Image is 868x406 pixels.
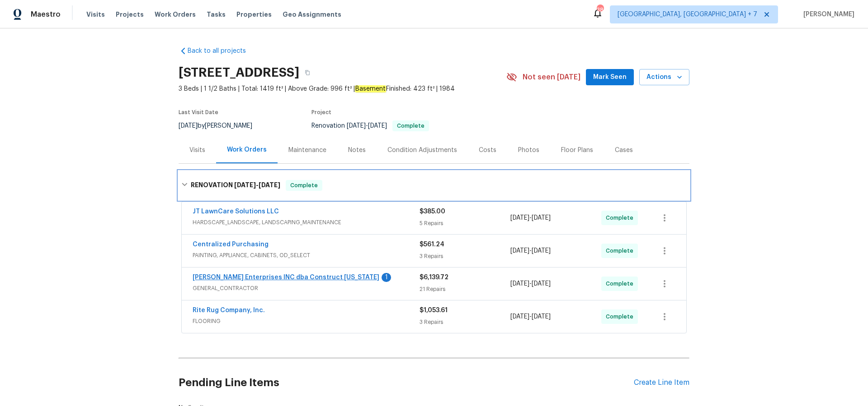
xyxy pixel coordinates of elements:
span: $1,053.61 [420,307,448,314]
a: Rite Rug Company, Inc. [193,307,265,314]
button: Copy Address [299,65,316,81]
span: Geo Assignments [283,10,341,19]
span: [DATE] [532,215,551,221]
span: [DATE] [510,215,529,221]
div: Notes [348,146,366,155]
span: - [510,246,551,255]
span: 3 Beds | 1 1/2 Baths | Total: 1419 ft² | Above Grade: 996 ft² | Finished: 423 ft² | 1984 [179,84,506,93]
span: Work Orders [155,10,196,19]
h2: Pending Line Items [179,362,634,404]
span: Complete [606,246,637,255]
span: [DATE] [234,182,256,188]
span: Complete [393,123,428,129]
span: Visits [86,10,105,19]
div: by [PERSON_NAME] [179,120,263,131]
span: [DATE] [259,182,280,188]
span: - [510,312,551,321]
h2: [STREET_ADDRESS] [179,68,299,77]
span: - [234,182,280,188]
span: $561.24 [420,241,444,248]
span: PAINTING, APPLIANCE, CABINETS, OD_SELECT [193,251,420,260]
div: 5 Repairs [420,219,510,228]
button: Actions [639,69,689,86]
div: Visits [189,146,205,155]
span: GENERAL_CONTRACTOR [193,284,420,293]
span: HARDSCAPE_LANDSCAPE, LANDSCAPING_MAINTENANCE [193,218,420,227]
div: 21 Repairs [420,285,510,294]
div: RENOVATION [DATE]-[DATE]Complete [179,171,689,200]
span: [DATE] [532,314,551,320]
span: Project [311,110,331,115]
span: Projects [116,10,144,19]
span: Last Visit Date [179,110,218,115]
span: Properties [236,10,272,19]
a: JT LawnCare Solutions LLC [193,208,279,215]
span: [GEOGRAPHIC_DATA], [GEOGRAPHIC_DATA] + 7 [618,10,757,19]
div: Maintenance [288,146,326,155]
h6: RENOVATION [191,180,280,191]
div: 3 Repairs [420,318,510,327]
span: - [510,213,551,222]
div: Create Line Item [634,378,689,387]
button: Mark Seen [586,69,634,86]
div: Work Orders [227,145,267,154]
span: Complete [606,213,637,222]
span: Complete [606,312,637,321]
span: $385.00 [420,208,445,215]
span: Complete [287,181,321,190]
div: 3 Repairs [420,252,510,261]
span: Complete [606,279,637,288]
span: [DATE] [347,123,366,129]
span: Not seen [DATE] [523,73,580,82]
div: Cases [615,146,633,155]
span: Tasks [207,11,226,18]
em: Basement [355,85,386,92]
div: Costs [479,146,496,155]
div: Floor Plans [561,146,593,155]
span: [DATE] [532,281,551,287]
span: Mark Seen [593,72,627,83]
span: [DATE] [510,314,529,320]
span: - [347,123,387,129]
div: 1 [382,273,391,282]
span: FLOORING [193,317,420,326]
span: - [510,279,551,288]
div: Condition Adjustments [387,146,457,155]
span: $6,139.72 [420,274,448,281]
span: Renovation [311,123,429,129]
span: [DATE] [179,123,198,129]
span: [DATE] [532,248,551,254]
span: Actions [646,72,682,83]
div: 38 [597,5,603,14]
span: [DATE] [510,281,529,287]
span: Maestro [31,10,61,19]
span: [PERSON_NAME] [800,10,854,19]
a: Back to all projects [179,46,265,55]
span: [DATE] [510,248,529,254]
span: [DATE] [368,123,387,129]
a: Centralized Purchasing [193,241,269,248]
div: Photos [518,146,539,155]
a: [PERSON_NAME] Enterprises INC dba Construct [US_STATE] [193,274,379,281]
